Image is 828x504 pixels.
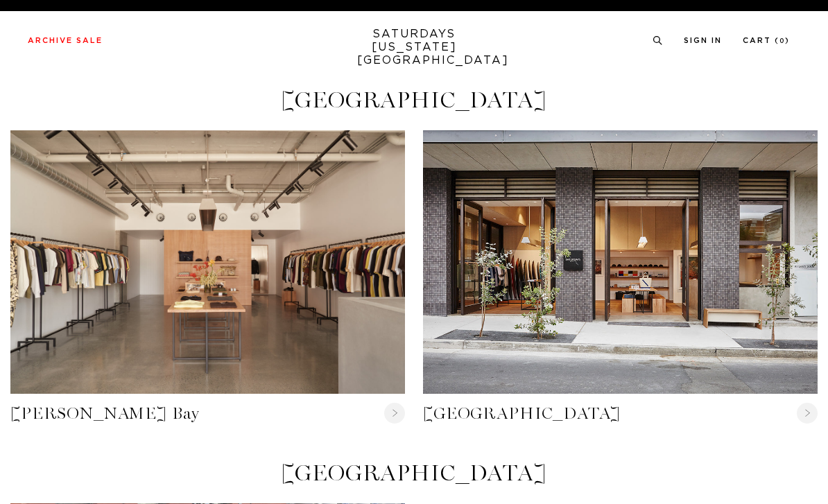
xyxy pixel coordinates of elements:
a: [GEOGRAPHIC_DATA] [423,403,818,425]
a: [PERSON_NAME] Bay [10,403,405,425]
h4: [GEOGRAPHIC_DATA] [10,462,818,485]
a: Sign In [684,37,722,44]
a: Archive Sale [28,37,103,44]
div: Sydney [423,130,818,394]
div: Byron Bay [10,130,405,394]
a: Cart (0) [743,37,790,44]
small: 0 [779,38,785,44]
h4: [GEOGRAPHIC_DATA] [10,89,818,112]
a: SATURDAYS[US_STATE][GEOGRAPHIC_DATA] [357,28,472,67]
